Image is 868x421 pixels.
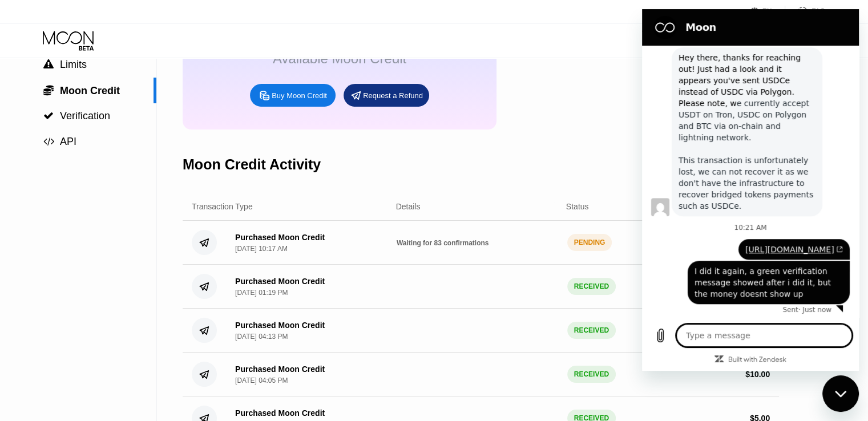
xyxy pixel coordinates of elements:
[396,202,421,211] div: Details
[235,333,288,341] div: [DATE] 04:13 PM
[363,91,423,100] div: Request a Refund
[43,111,54,121] div: 
[235,377,288,384] div: [DATE] 04:05 PM
[785,6,825,17] div: FAQ
[344,84,429,107] div: Request a Refund
[60,85,120,96] span: Moon Credit
[235,365,325,374] div: Purchased Moon Credit
[183,156,321,173] div: Moon Credit Activity
[567,322,616,339] div: RECEIVED
[60,59,87,70] span: Limits
[235,321,325,330] div: Purchased Moon Credit
[235,245,288,253] div: [DATE] 10:17 AM
[43,84,54,96] div: 
[43,136,54,147] span: 
[43,84,54,96] span: 
[235,289,288,297] div: [DATE] 01:19 PM
[567,234,612,251] div: PENDING
[250,84,336,107] div: Buy Moon Credit
[762,7,772,15] div: EN
[235,233,325,242] div: Purchased Moon Credit
[812,7,825,15] div: FAQ
[566,202,589,211] div: Status
[567,278,616,295] div: RECEIVED
[750,6,785,17] div: EN
[235,277,325,286] div: Purchased Moon Credit
[43,59,54,70] span: 
[642,9,859,371] iframe: Messaging window
[43,111,54,121] span: 
[273,51,406,67] div: Available Moon Credit
[60,110,110,122] span: Verification
[43,136,54,147] div: 
[567,366,616,383] div: RECEIVED
[60,136,76,147] span: API
[235,408,325,418] div: Purchased Moon Credit
[397,239,489,247] span: Waiting for 83 confirmations
[745,370,770,379] div: $ 10.00
[192,202,253,211] div: Transaction Type
[822,375,859,412] iframe: Button to launch messaging window, conversation in progress
[43,59,54,70] div: 
[272,91,327,100] div: Buy Moon Credit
